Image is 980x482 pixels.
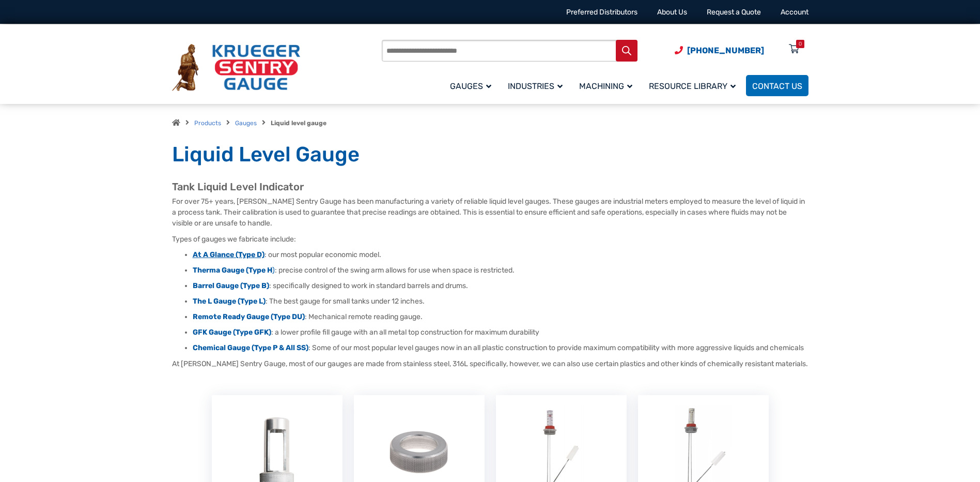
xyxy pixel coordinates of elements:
[193,296,808,307] li: : The best gauge for small tanks under 12 inches.
[444,73,502,98] a: Gauges
[502,73,573,98] a: Industries
[194,119,221,127] a: Products
[707,8,761,17] a: Request a Quote
[193,265,808,276] li: : precise control of the swing arm allows for use when space is restricted.
[271,119,326,127] strong: Liquid level gauge
[193,281,808,291] li: : specifically designed to work in standard barrels and drums.
[643,73,746,98] a: Resource Library
[193,328,271,337] a: GFK Gauge (Type GFK)
[781,8,808,17] a: Account
[172,44,300,92] img: Krueger Sentry Gauge
[579,81,632,91] span: Machining
[172,180,808,193] h2: Tank Liquid Level Indicator
[193,343,308,352] a: Chemical Gauge (Type P & All SS)
[193,297,266,306] a: The L Gauge (Type L)
[172,234,808,245] p: Types of gauges we fabricate include:
[172,196,808,229] p: For over 75+ years, [PERSON_NAME] Sentry Gauge has been manufacturing a variety of reliable liqui...
[746,75,808,96] a: Contact Us
[193,250,265,259] a: At A Glance (Type D)
[675,44,764,57] a: Phone Number (920) 434-8860
[566,8,637,17] a: Preferred Distributors
[235,119,257,127] a: Gauges
[193,266,275,275] a: Therma Gauge (Type H)
[193,312,305,321] a: Remote Ready Gauge (Type DU)
[687,46,764,55] span: [PHONE_NUMBER]
[657,8,687,17] a: About Us
[193,281,269,290] a: Barrel Gauge (Type B)
[193,250,808,260] li: : our most popular economic model.
[450,81,491,91] span: Gauges
[193,343,808,353] li: : Some of our most popular level gauges now in an all plastic construction to provide maximum com...
[752,81,802,91] span: Contact Us
[172,142,808,168] h1: Liquid Level Gauge
[172,358,808,369] p: At [PERSON_NAME] Sentry Gauge, most of our gauges are made from stainless steel, 316L specificall...
[508,81,563,91] span: Industries
[193,327,808,338] li: : a lower profile fill gauge with an all metal top construction for maximum durability
[799,40,802,48] div: 0
[193,266,272,275] strong: Therma Gauge (Type H
[193,312,808,322] li: : Mechanical remote reading gauge.
[649,81,736,91] span: Resource Library
[573,73,643,98] a: Machining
